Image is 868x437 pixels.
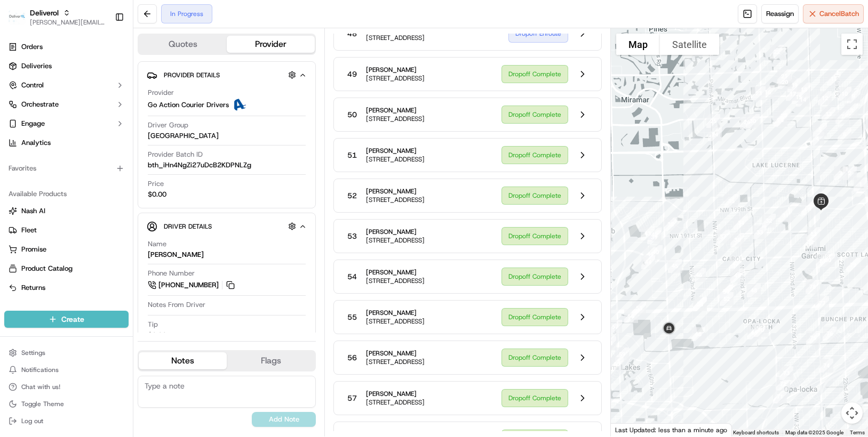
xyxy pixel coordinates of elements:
div: 📗 [11,239,19,248]
div: 12 [814,87,836,109]
span: [STREET_ADDRESS] [366,196,425,204]
button: Notifications [4,362,129,377]
span: Deliveries [21,61,52,71]
span: Log out [21,417,43,425]
button: Driver Details [147,217,307,235]
span: [PERSON_NAME] [366,147,425,155]
button: Start new chat [181,105,194,118]
input: Got a question? Start typing here... [28,69,192,80]
div: 57 [604,315,626,338]
div: Available Products [4,185,129,203]
span: $0.00 [148,190,166,199]
button: Chat with us! [4,379,129,394]
span: Driver Group [148,120,188,130]
span: Orchestrate [21,100,59,109]
span: Notes From Driver [148,300,205,310]
img: 1736555255976-a54dd68f-1ca7-489b-9aae-adbdc363a1c4 [21,195,30,203]
span: [GEOGRAPHIC_DATA] [148,131,219,141]
div: 5 [809,118,831,141]
div: 83 [802,223,825,245]
div: 24 [704,123,726,145]
img: Nash [11,11,32,32]
button: Create [4,311,129,328]
div: 26 [736,111,758,133]
span: [PERSON_NAME] [366,390,425,398]
button: Product Catalog [4,260,129,277]
button: Flags [227,352,315,369]
span: 50 [347,109,357,120]
p: Welcome 👋 [11,43,194,60]
div: 54 [689,293,711,315]
img: Charles Folsom [11,155,28,172]
div: 13 [817,103,840,125]
span: [PERSON_NAME] [33,165,86,174]
div: 21 [773,65,795,87]
button: Deliverol [30,7,59,18]
div: 52 [715,288,738,310]
span: bth_iHn4NgZi27uDcB2KDPNLZg [148,160,251,170]
span: [STREET_ADDRESS] [366,34,425,42]
div: 17 [782,83,804,105]
div: 34 [730,212,752,234]
div: 33 [748,221,771,244]
span: [STREET_ADDRESS] [366,236,425,245]
div: 48 [743,279,765,302]
div: 71 [769,385,791,408]
div: 23 [747,82,770,104]
img: 1736555255976-a54dd68f-1ca7-489b-9aae-adbdc363a1c4 [21,166,30,174]
div: 77 [811,292,833,314]
div: 30 [742,110,764,132]
div: 11 [823,68,845,90]
a: Nash AI [9,206,124,216]
div: $0.00 [148,330,166,340]
div: 46 [688,264,710,286]
a: Promise [9,245,124,254]
img: 8016278978528_b943e370aa5ada12b00a_72.png [22,102,42,121]
button: Returns [4,279,129,296]
span: [STREET_ADDRESS] [366,155,425,164]
div: 78 [801,276,824,298]
span: Orders [21,42,43,52]
span: [STREET_ADDRESS] [366,277,425,285]
button: Control [4,77,129,94]
a: Terms (opens in new tab) [850,430,865,435]
span: Reassign [766,9,794,19]
span: 57 [347,393,357,403]
div: 36 [726,229,748,251]
span: Driver Details [164,222,212,231]
div: 25 [702,110,724,132]
span: 56 [347,352,357,363]
span: [PERSON_NAME] [366,228,425,236]
span: [PERSON_NAME] [366,66,425,74]
span: 10:08 AM [94,165,125,174]
button: Show street map [616,34,660,55]
div: Start new chat [48,102,175,112]
div: 59 [611,343,633,366]
button: Engage [4,115,129,132]
span: [STREET_ADDRESS] [366,398,425,407]
button: Orchestrate [4,96,129,113]
div: 47 [724,253,747,275]
div: 28 [769,109,792,131]
div: 73 [775,362,798,384]
a: Analytics [4,134,129,151]
a: Returns [9,283,124,293]
span: Fleet [21,225,37,235]
div: 70 [750,319,772,341]
button: Promise [4,241,129,258]
div: 45 [664,255,686,277]
div: 69 [743,321,766,344]
span: [PERSON_NAME] [33,194,86,203]
button: See all [165,136,194,149]
a: Orders [4,38,129,55]
button: Notes [139,352,227,369]
button: Provider [227,36,315,53]
div: 37 [712,225,734,248]
div: 76 [818,322,841,345]
span: Phone Number [148,269,195,278]
a: 📗Knowledge Base [6,234,86,253]
span: API Documentation [101,238,171,249]
span: Knowledge Base [21,238,82,249]
div: 35 [720,190,743,212]
div: 22 [766,41,788,63]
